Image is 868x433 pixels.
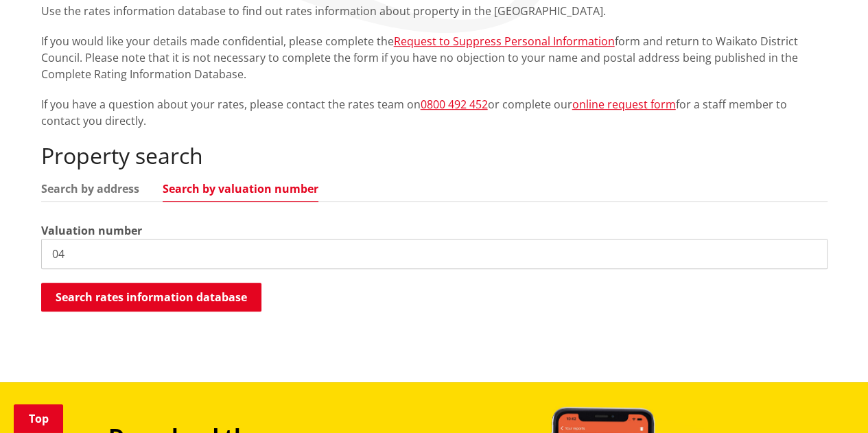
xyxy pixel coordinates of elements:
a: 0800 492 452 [421,97,488,112]
p: If you would like your details made confidential, please complete the form and return to Waikato ... [41,33,828,82]
a: Search by valuation number [163,183,318,194]
button: Search rates information database [41,283,261,312]
a: Search by address [41,183,139,194]
p: If you have a question about your rates, please contact the rates team on or complete our for a s... [41,96,828,129]
input: e.g. 03920/020.01A [41,239,828,269]
iframe: Messenger Launcher [805,375,854,425]
label: Valuation number [41,222,142,239]
p: Use the rates information database to find out rates information about property in the [GEOGRAPHI... [41,3,828,19]
a: online request form [572,97,676,112]
h2: Property search [41,143,828,169]
a: Top [14,404,63,433]
a: Request to Suppress Personal Information [394,34,615,49]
